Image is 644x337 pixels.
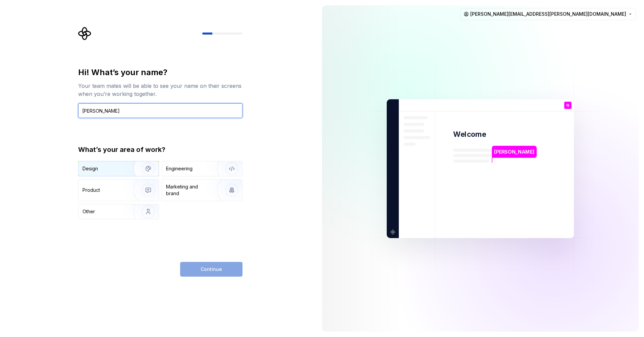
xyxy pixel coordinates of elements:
div: Your team mates will be able to see your name on their screens when you’re working together. [78,82,243,98]
p: [PERSON_NAME] [494,148,534,155]
input: Han Solo [78,103,243,118]
span: [PERSON_NAME][EMAIL_ADDRESS][PERSON_NAME][DOMAIN_NAME] [470,11,626,17]
div: Design [83,165,98,172]
div: What’s your area of work? [78,145,243,154]
div: Marketing and brand [166,183,211,197]
div: Hi! What’s your name? [78,67,243,78]
button: [PERSON_NAME][EMAIL_ADDRESS][PERSON_NAME][DOMAIN_NAME] [461,8,636,20]
p: Welcome [453,129,486,139]
p: N [567,103,569,107]
div: Other [83,208,95,215]
div: Product [83,187,100,193]
svg: Supernova Logo [78,27,92,40]
div: Engineering [166,165,193,172]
